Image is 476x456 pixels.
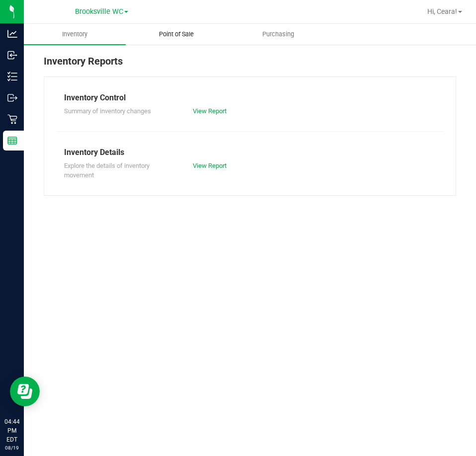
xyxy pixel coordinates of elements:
[7,136,17,146] inline-svg: Reports
[7,29,17,39] inline-svg: Analytics
[249,30,308,39] span: Purchasing
[146,30,207,39] span: Point of Sale
[44,54,456,76] div: Inventory Reports
[75,7,123,16] span: Brooksville WC
[427,7,457,15] span: Hi, Ceara!
[228,24,329,45] a: Purchasing
[7,114,17,124] inline-svg: Retail
[193,107,227,115] a: View Report
[49,30,101,39] span: Inventory
[4,417,19,444] p: 04:44 PM EDT
[64,107,151,115] span: Summary of inventory changes
[10,377,40,406] iframe: Resource center
[7,72,17,81] inline-svg: Inventory
[7,93,17,103] inline-svg: Outbound
[126,24,228,45] a: Point of Sale
[64,92,436,104] div: Inventory Control
[24,24,126,45] a: Inventory
[7,50,17,60] inline-svg: Inbound
[64,147,436,158] div: Inventory Details
[64,162,150,179] span: Explore the details of inventory movement
[4,444,19,452] p: 08/19
[193,162,227,169] a: View Report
